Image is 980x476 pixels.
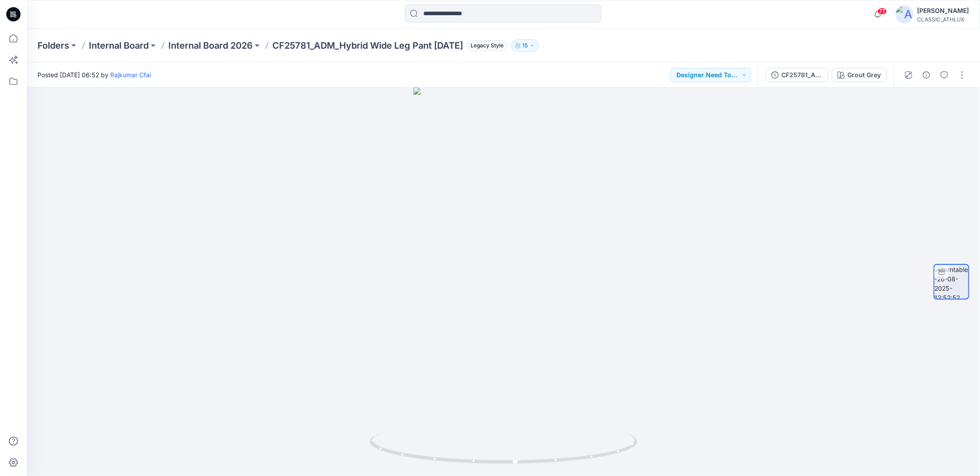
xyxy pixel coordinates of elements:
button: CF25781_ADM_Hybrid Wide Leg Pant [DATE] [766,68,828,82]
span: Legacy Style [467,40,508,51]
a: Rajkumar Cfai [110,71,151,79]
a: Internal Board 2026 [168,39,253,52]
button: Details [919,68,934,82]
div: [PERSON_NAME] [917,5,969,16]
p: CF25781_ADM_Hybrid Wide Leg Pant [DATE] [272,39,463,52]
a: Folders [38,39,69,52]
div: CF25781_ADM_Hybrid Wide Leg Pant [DATE] [781,70,822,80]
img: turntable-26-08-2025-12:52:52 [934,265,968,299]
div: CLASSIC_ATHLUX [917,16,969,23]
div: Grout Grey [847,70,881,80]
button: Grout Grey [832,68,887,82]
img: avatar [896,5,913,23]
button: Legacy Style [463,39,508,52]
a: Internal Board [89,39,149,52]
button: 15 [511,39,539,52]
span: Posted [DATE] 06:52 by [38,70,151,79]
p: 15 [522,41,528,50]
span: 77 [877,8,887,15]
